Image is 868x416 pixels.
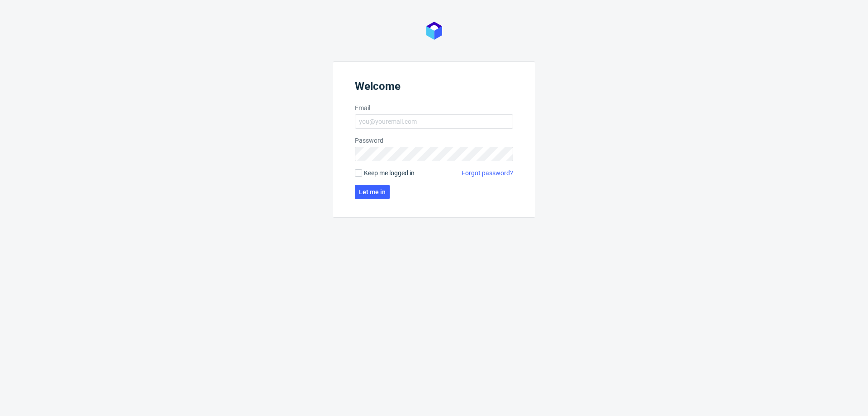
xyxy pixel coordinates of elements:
label: Email [355,103,513,112]
span: Keep me logged in [364,168,415,178]
input: you@youremail.com [355,114,513,129]
a: Forgot password? [462,168,513,178]
label: Password [355,136,513,145]
header: Welcome [355,80,513,96]
button: Let me in [355,185,390,199]
span: Let me in [359,189,386,195]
